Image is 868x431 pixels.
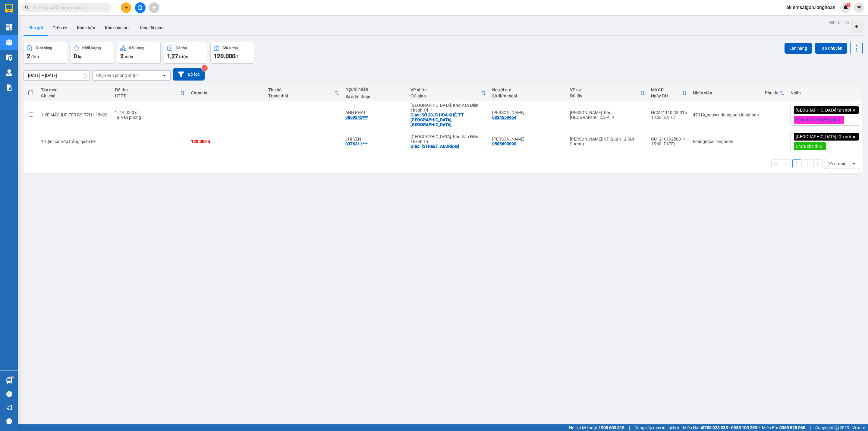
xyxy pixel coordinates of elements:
span: file-add [138,5,142,10]
div: ĐC giao [410,93,481,98]
input: Tìm tên, số ĐT hoặc mã đơn [33,4,104,11]
span: message [6,418,12,424]
span: Miền Nam [683,424,757,431]
strong: 1900 633 818 [599,425,624,430]
div: Số điện thoại [492,93,564,98]
div: Chọn văn phòng nhận [96,72,138,78]
span: 2 [120,52,124,60]
img: warehouse-icon [6,54,12,61]
button: Đã thu1,27 triệu [164,42,207,64]
button: 1 [792,159,801,168]
span: aim [152,5,156,10]
div: Nhân viên [693,90,759,95]
span: [GEOGRAPHIC_DATA] tận nơi [796,107,851,113]
button: Kho nhận [72,21,100,35]
span: đơn [31,54,39,59]
span: đ [235,54,238,59]
div: CHỊ YẾN [345,137,405,141]
input: Select a date range. [24,71,90,80]
div: 1 kiện bọc xốp trắng quấn PE [41,139,109,144]
span: Hỗ trợ kỹ thuật: [569,424,624,431]
span: triệu [179,54,188,59]
span: | [810,424,811,431]
span: kg [78,54,83,59]
button: Tạo Chuyến [815,43,847,54]
span: Chưa cho đi [796,144,818,149]
div: 1.270.000 đ [115,110,185,115]
div: [GEOGRAPHIC_DATA]: Kho Văn Điển Thanh Trì [410,103,486,113]
div: Chưa thu [222,46,238,50]
button: Kho gửi [24,21,48,35]
span: akiemsaigon.longhoan [782,4,840,11]
div: 10 / trang [828,161,847,167]
button: file-add [135,2,146,13]
div: 47319_nguyendongquan.longhoan [693,113,759,117]
span: caret-down [857,5,862,10]
div: Mã GD [651,87,682,92]
th: Toggle SortBy [112,85,188,101]
div: Tạo kho hàng mới [851,21,863,33]
div: 15:38 [DATE] [651,141,687,146]
div: VP nhận [410,87,481,92]
div: 0334659464 [492,115,516,120]
div: Ghi chú [41,93,109,98]
span: | [629,424,630,431]
span: Cung cấp máy in - giấy in: [634,424,681,431]
button: Số lượng2món [117,42,161,64]
span: 0 [74,52,77,60]
button: Khối lượng0kg [70,42,114,64]
div: 18:56 [DATE] [651,115,687,120]
div: Trạng thái [268,93,335,98]
div: Số lượng [129,46,144,50]
img: warehouse-icon [6,69,12,76]
img: dashboard-icon [6,24,12,30]
div: ANH VŨ [492,110,564,115]
div: Ngày ĐH [651,93,682,98]
button: plus [121,2,131,13]
th: Toggle SortBy [265,85,342,101]
button: Kho công nợ [100,21,134,35]
div: HCM91110250015 [651,110,687,115]
div: QU121010250014 [651,137,687,141]
span: ⚪️ [759,426,760,429]
span: 1,27 [167,52,178,60]
div: Phụ thu [765,90,780,95]
button: caret-down [854,2,864,13]
div: Nhãn [791,90,859,95]
div: HTTT [115,93,180,98]
div: ANH PHÁT [345,110,405,115]
div: Chưa thu [191,90,262,95]
img: warehouse-icon [6,39,12,46]
span: notification [6,405,12,410]
div: Đã thu [115,87,180,92]
div: Giao: SỐ 28, Đ HOA KHÊ, TT CẨM KHÊ, PHÚ THỌ [410,113,486,127]
span: 2 [27,52,30,60]
div: Khối lượng [82,46,101,50]
span: copyright [835,426,839,430]
button: Chưa thu120.000đ [210,42,254,64]
span: 120.000 [214,52,235,60]
sup: 1 [846,3,851,7]
img: warehouse-icon [6,377,12,384]
strong: 0708 023 035 - 0935 103 250 [702,425,757,430]
svg: open [851,161,856,166]
button: Đơn hàng2đơn [24,42,67,64]
strong: 0369 525 060 [779,425,805,430]
div: [GEOGRAPHIC_DATA]: Kho Văn Điển Thanh Trì [410,134,486,144]
span: 1 [847,3,849,7]
div: Số điện thoại [345,94,405,99]
div: 120.000 đ [191,139,262,144]
div: 0585690090 [492,141,516,146]
img: solution-icon [6,84,12,91]
img: icon-new-feature [843,5,848,10]
div: ĐC lấy [570,93,640,98]
span: Miền Bắc [762,424,805,431]
span: search [25,5,29,10]
span: [GEOGRAPHIC_DATA] tận nơi [796,134,851,139]
th: Toggle SortBy [762,85,788,101]
button: aim [149,2,159,13]
div: Tại văn phòng [115,115,185,120]
button: Hàng đã giao [134,21,168,35]
div: [PERSON_NAME]: VP Quận 12 (An Sương) [570,137,645,146]
span: question-circle [6,391,12,397]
